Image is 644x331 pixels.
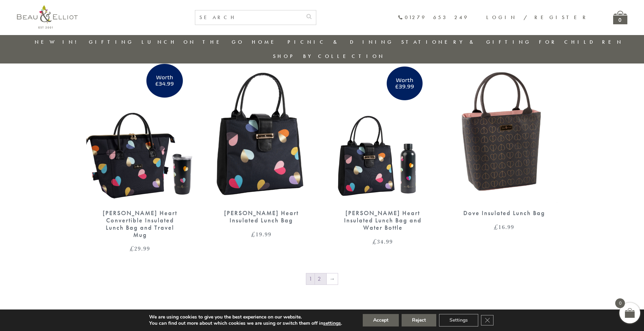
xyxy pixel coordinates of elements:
[86,273,558,287] nav: Product Pagination
[363,314,399,326] button: Accept
[273,53,385,60] a: Shop by collection
[402,314,436,326] button: Reject
[287,39,394,45] a: Picnic & Dining
[494,223,498,231] span: £
[251,230,256,238] span: £
[251,230,272,238] bdi: 19.99
[372,237,393,246] bdi: 34.99
[486,14,589,21] a: Login / Register
[323,320,341,326] button: settings
[89,39,134,45] a: Gifting
[220,210,303,224] div: [PERSON_NAME] Heart Insulated Lunch Bag
[252,39,280,45] a: Home
[329,64,437,244] a: Emily Heart Insulated Lunch Bag and Water Bottle [PERSON_NAME] Heart Insulated Lunch Bag and Wate...
[17,5,78,28] img: logo
[372,237,377,246] span: £
[329,64,437,203] img: Emily Heart Insulated Lunch Bag and Water Bottle
[450,64,558,230] a: Dove Insulated Lunch Bag Dove Insulated Lunch Bag £16.99
[86,64,194,203] img: Emily Heart Convertible Lunch Bag and Travel Mug
[195,10,302,25] input: SEARCH
[86,64,194,252] a: Emily Heart Convertible Lunch Bag and Travel Mug [PERSON_NAME] Heart Convertible Insulated Lunch ...
[35,39,81,45] a: New in!
[463,210,546,217] div: Dove Insulated Lunch Bag
[481,315,493,325] button: Close GDPR Cookie Banner
[341,210,424,231] div: [PERSON_NAME] Heart Insulated Lunch Bag and Water Bottle
[130,244,150,253] bdi: 29.99
[208,64,315,203] img: Emily Heart Insulated Lunch Bag
[401,39,531,45] a: Stationery & Gifting
[613,11,627,24] a: 0
[149,320,342,326] p: You can find out more about which cookies we are using or switch them off in .
[98,210,182,238] div: [PERSON_NAME] Heart Convertible Insulated Lunch Bag and Travel Mug
[149,314,342,320] p: We are using cookies to give you the best experience on our website.
[306,273,315,285] span: Page 1
[494,223,514,231] bdi: 16.99
[398,15,469,20] a: 01279 653 249
[130,244,134,253] span: £
[327,273,338,285] a: →
[539,39,623,45] a: For Children
[208,64,315,237] a: Emily Heart Insulated Lunch Bag [PERSON_NAME] Heart Insulated Lunch Bag £19.99
[315,273,326,285] a: Page 2
[615,298,625,308] span: 0
[141,39,244,45] a: Lunch On The Go
[439,314,478,326] button: Settings
[450,64,557,203] img: Dove Insulated Lunch Bag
